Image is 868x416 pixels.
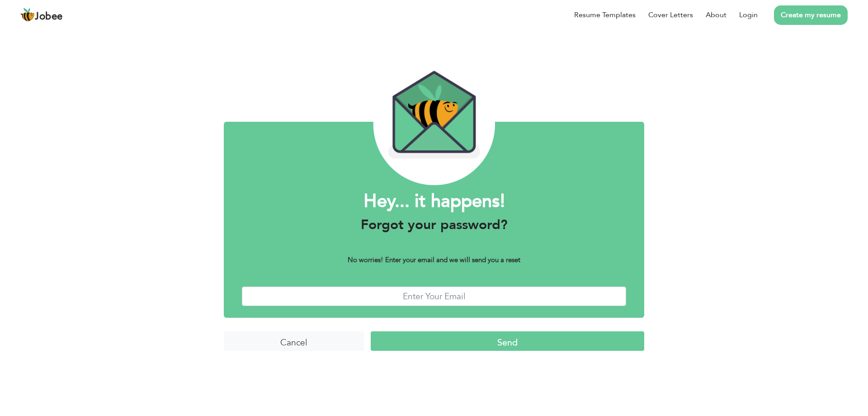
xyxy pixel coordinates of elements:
[373,63,495,185] img: envelope_bee.png
[242,190,626,213] h1: Hey... it happens!
[348,255,520,264] b: No worries! Enter your email and we will send you a reset
[774,5,848,25] a: Create my resume
[739,10,758,20] a: Login
[224,331,364,351] input: Cancel
[20,8,35,22] img: jobee.io
[648,10,693,20] a: Cover Letters
[35,12,63,22] span: Jobee
[20,8,63,22] a: Jobee
[574,10,636,20] a: Resume Templates
[242,217,626,233] h3: Forgot your password?
[706,10,726,20] a: About
[242,287,626,306] input: Enter Your Email
[371,331,644,351] input: Send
